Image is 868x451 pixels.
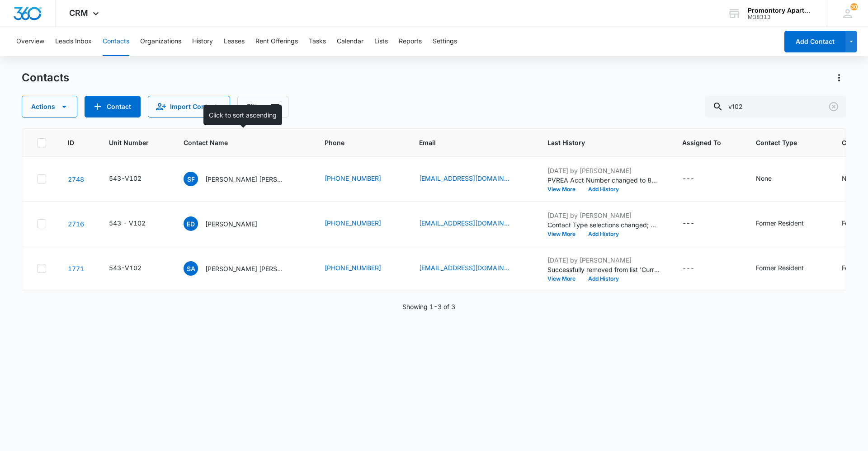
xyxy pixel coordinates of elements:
button: Import Contacts [148,96,230,117]
input: Search Contacts [705,96,846,117]
div: 543-V102 [109,263,142,272]
div: Click to sort ascending [203,105,282,125]
div: Phone - (307) 287-0593 - Select to Edit Field [325,263,397,274]
div: Email - Shaylisarcatic@gmail.com - Select to Edit Field [419,263,526,274]
button: Lists [374,27,388,56]
div: Contact Name - Emily Douglass - Select to Edit Field [184,216,274,231]
p: [PERSON_NAME] [PERSON_NAME] [205,174,287,184]
div: account id [748,14,814,20]
button: View More [547,276,582,282]
button: Calendar [337,27,363,56]
p: [PERSON_NAME] [205,219,257,229]
a: [EMAIL_ADDRESS][DOMAIN_NAME] [419,174,509,183]
span: Last History [547,138,647,147]
button: View More [547,187,582,192]
div: --- [682,218,694,229]
button: Tasks [309,27,326,56]
button: Leases [224,27,245,56]
a: Navigate to contact details page for Susanne Fugita-Blas Napoleon Price [68,175,84,183]
button: Reports [399,27,422,56]
span: Contact Type [756,138,807,147]
div: Contact Name - Susanne Fugita-Blas Napoleon Price - Select to Edit Field [184,172,303,186]
a: [PHONE_NUMBER] [325,263,381,272]
button: Contacts [103,27,129,56]
div: account name [748,7,814,14]
a: [PHONE_NUMBER] [325,218,381,228]
div: Contact Type - Former Resident - Select to Edit Field [756,218,820,229]
div: Former Resident [756,218,804,228]
div: Assigned To - - Select to Edit Field [682,263,711,274]
div: Email - zanabear@live.com - Select to Edit Field [419,174,526,184]
span: Phone [325,138,384,147]
p: Contact Type selections changed; None was removed and Former Resident was added. [547,220,660,230]
a: [EMAIL_ADDRESS][DOMAIN_NAME] [419,263,509,272]
div: Assigned To - - Select to Edit Field [682,218,711,229]
button: Add Contact [784,31,845,52]
p: PVREA Acct Number changed to 80131006. [547,175,660,185]
button: Rent Offerings [255,27,298,56]
span: ED [184,216,198,231]
div: notifications count [850,3,858,10]
button: Overview [16,27,44,56]
div: Email - lildouggy81@gmail.com - Select to Edit Field [419,218,526,229]
span: SF [184,172,198,186]
a: [EMAIL_ADDRESS][DOMAIN_NAME] [419,218,509,228]
div: Assigned To - - Select to Edit Field [682,174,711,184]
span: Unit Number [109,138,162,147]
div: --- [682,263,694,274]
div: Phone - (720) 696-2666 - Select to Edit Field [325,174,397,184]
div: None [756,174,772,183]
button: Add History [582,276,625,282]
span: SA [184,261,198,276]
span: 30 [850,3,858,10]
div: Unit Number - 543-V102 - Select to Edit Field [109,263,158,274]
button: Filters [237,96,288,117]
div: 543 - V102 [109,218,146,228]
button: History [192,27,213,56]
div: Phone - (970) 539-7241 - Select to Edit Field [325,218,397,229]
div: --- [682,174,694,184]
a: Navigate to contact details page for Shaykaela Aguilar Bryan Tippetts [68,265,84,272]
button: Settings [433,27,457,56]
button: Add History [582,187,625,192]
div: Contact Type - Former Resident - Select to Edit Field [756,263,820,274]
p: [PERSON_NAME] [PERSON_NAME] [205,264,287,273]
p: Showing 1-3 of 3 [402,302,455,311]
p: [DATE] by [PERSON_NAME] [547,255,660,265]
button: View More [547,231,582,237]
div: 543-V102 [109,174,142,183]
button: Clear [826,99,841,114]
div: None [842,174,858,183]
a: Navigate to contact details page for Emily Douglass [68,220,84,228]
span: Assigned To [682,138,721,147]
button: Add History [582,231,625,237]
a: [PHONE_NUMBER] [325,174,381,183]
p: [DATE] by [PERSON_NAME] [547,211,660,220]
button: Actions [22,96,77,117]
div: Unit Number - 543-V102 - Select to Edit Field [109,174,158,184]
span: ID [68,138,74,147]
div: Contact Type - None - Select to Edit Field [756,174,788,184]
button: Organizations [140,27,181,56]
div: Unit Number - 543 - V102 - Select to Edit Field [109,218,162,229]
div: Contact Name - Shaykaela Aguilar Bryan Tippetts - Select to Edit Field [184,261,303,276]
div: Former Resident [756,263,804,272]
h1: Contacts [22,71,69,85]
span: CRM [69,8,88,18]
p: Successfully removed from list 'Current Residents '. [547,265,660,274]
span: Contact Name [184,138,290,147]
p: [DATE] by [PERSON_NAME] [547,166,660,175]
span: Email [419,138,513,147]
button: Add Contact [85,96,141,117]
button: Actions [832,70,846,85]
button: Leads Inbox [55,27,92,56]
